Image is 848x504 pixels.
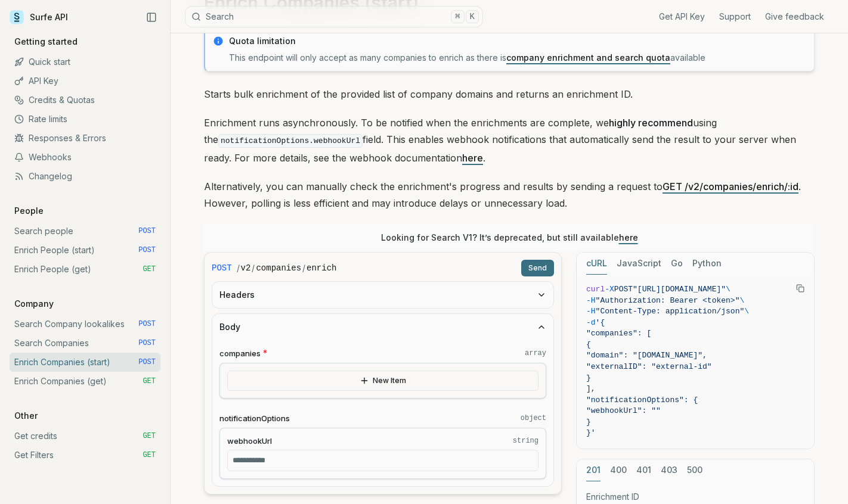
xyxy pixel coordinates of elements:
a: Rate limits [10,110,160,129]
a: Get Filters GET [10,446,160,465]
code: object [521,413,546,423]
span: GET [143,265,156,274]
button: cURL [586,253,607,275]
span: POST [212,262,232,274]
span: \ [739,296,744,305]
span: POST [138,338,156,348]
span: } [586,418,591,427]
strong: highly recommend [609,117,693,129]
span: curl [586,285,605,294]
p: Enrichment ID [586,491,804,503]
a: Credits & Quotas [10,91,160,110]
span: GET [143,431,156,441]
code: enrich [307,262,336,274]
span: GET [143,450,156,460]
p: Getting started [10,36,82,48]
a: API Key [10,71,160,91]
kbd: K [466,10,479,23]
a: Give feedback [765,11,824,23]
span: POST [138,226,156,236]
a: Search Company lookalikes POST [10,315,160,334]
kbd: ⌘ [451,10,464,23]
span: POST [138,357,156,367]
code: array [525,349,546,358]
p: Other [10,410,42,422]
a: Support [719,11,751,23]
span: "webhookUrl": "" [586,406,661,415]
span: "[URL][DOMAIN_NAME]" [633,285,726,294]
button: JavaScript [617,253,661,275]
button: 401 [636,459,651,481]
button: Python [692,253,722,275]
span: \ [744,307,749,316]
span: "externalID": "external-id" [586,362,712,371]
a: Get credits GET [10,427,160,446]
button: 500 [687,459,702,481]
a: company enrichment and search quota [506,52,670,63]
button: Copy Text [791,279,809,297]
span: }' [586,428,596,437]
span: POST [138,245,156,255]
button: Go [671,253,683,275]
span: POST [614,285,633,294]
a: Enrich People (start) POST [10,241,160,260]
span: "domain": "[DOMAIN_NAME]", [586,351,707,360]
p: This endpoint will only accept as many companies to enrich as there is available [229,52,807,64]
p: Quota limitation [229,35,807,47]
button: Send [521,260,554,276]
button: Search⌘K [185,6,483,27]
span: "notificationOptions": { [586,396,698,405]
span: -X [605,285,614,294]
button: Body [212,314,553,340]
a: here [462,152,483,164]
span: GET [143,377,156,386]
button: 403 [661,459,677,481]
a: Search Companies POST [10,334,160,353]
p: Company [10,298,58,310]
span: \ [726,285,731,294]
button: Collapse Sidebar [143,8,160,26]
button: 400 [610,459,627,481]
span: webhookUrl [227,435,272,447]
span: / [302,262,305,274]
p: Alternatively, you can manually check the enrichment's progress and results by sending a request ... [204,178,815,211]
a: Enrich Companies (get) GET [10,372,160,391]
a: Surfe API [10,8,68,26]
a: Webhooks [10,148,160,167]
p: People [10,205,48,217]
code: notificationOptions.webhookUrl [218,134,363,148]
span: -d [586,318,596,327]
span: -H [586,296,596,305]
span: { [586,340,591,349]
span: } [586,374,591,382]
span: -H [586,307,596,316]
span: / [237,262,240,274]
button: New Item [227,371,538,391]
button: 201 [586,459,601,481]
a: Search people POST [10,222,160,241]
span: / [252,262,255,274]
code: companies [256,262,301,274]
span: ], [586,384,596,393]
p: Looking for Search V1? It’s deprecated, but still available [381,232,638,244]
p: Starts bulk enrichment of the provided list of company domains and returns an enrichment ID. [204,86,815,102]
span: POST [138,319,156,329]
a: Get API Key [659,11,705,23]
a: Responses & Errors [10,129,160,148]
span: "companies": [ [586,329,651,338]
code: v2 [241,262,251,274]
p: Enrichment runs asynchronously. To be notified when the enrichments are complete, we using the fi... [204,114,815,166]
span: companies [219,348,261,359]
a: Changelog [10,167,160,186]
a: Quick start [10,52,160,71]
a: here [619,232,638,242]
span: notificationOptions [219,413,290,424]
code: string [513,436,538,446]
a: GET /v2/companies/enrich/:id [663,181,799,192]
a: Enrich Companies (start) POST [10,353,160,372]
span: "Authorization: Bearer <token>" [596,296,740,305]
a: Enrich People (get) GET [10,260,160,279]
span: "Content-Type: application/json" [596,307,745,316]
span: '{ [596,318,605,327]
button: Headers [212,282,553,308]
